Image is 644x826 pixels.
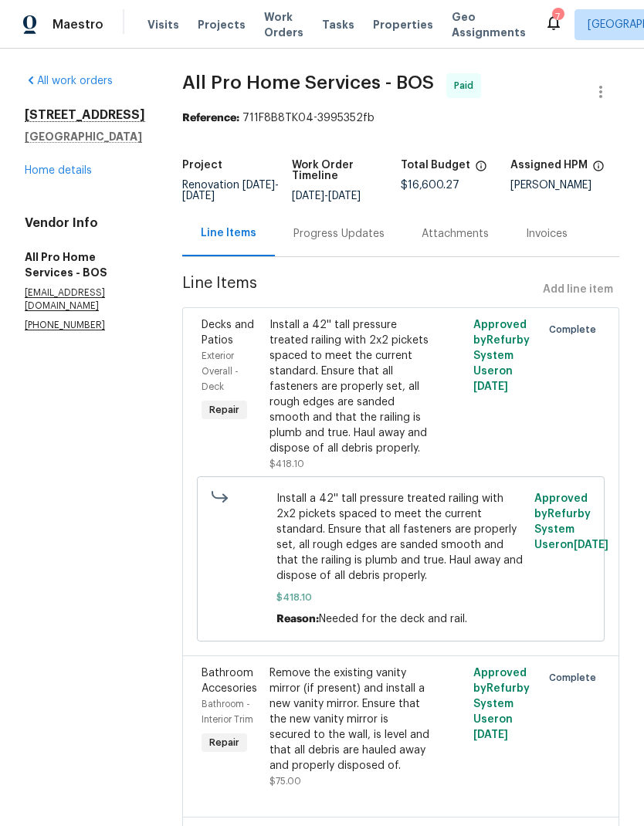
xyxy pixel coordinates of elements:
span: [DATE] [328,191,361,201]
span: Work Orders [264,9,303,40]
h5: Total Budget [401,160,470,171]
div: Install a 42'' tall pressure treated railing with 2x2 pickets spaced to meet the current standard... [269,317,430,456]
h5: Project [182,160,222,171]
span: Visits [147,17,179,32]
span: [DATE] [473,730,508,740]
span: Line Items [182,276,537,304]
span: Paid [454,78,480,93]
span: The hpm assigned to this work order. [592,160,605,180]
span: Renovation [182,180,279,201]
span: Complete [549,322,602,337]
span: Repair [203,735,246,750]
span: Tasks [322,19,354,30]
div: 711F8B8TK04-3995352fb [182,110,619,126]
span: $418.10 [269,459,304,469]
span: Approved by Refurby System User on [473,668,530,740]
div: 7 [552,9,563,25]
span: Exterior Overall - Deck [202,351,239,391]
span: $75.00 [269,777,301,786]
span: [DATE] [292,191,324,201]
span: $418.10 [276,590,526,605]
h5: Work Order Timeline [292,160,402,181]
span: [DATE] [473,381,508,392]
span: [DATE] [242,180,275,191]
span: Geo Assignments [452,9,526,40]
div: Progress Updates [293,226,385,242]
span: Install a 42'' tall pressure treated railing with 2x2 pickets spaced to meet the current standard... [276,491,526,584]
span: - [182,180,279,201]
span: Approved by Refurby System User on [473,320,530,392]
span: Needed for the deck and rail. [319,614,467,625]
span: Decks and Patios [202,320,254,346]
span: [DATE] [574,540,608,550]
span: Maestro [53,17,103,32]
div: Remove the existing vanity mirror (if present) and install a new vanity mirror. Ensure that the n... [269,665,430,774]
a: Home details [25,165,92,176]
span: Reason: [276,614,319,625]
div: [PERSON_NAME] [510,180,620,191]
span: Bathroom - Interior Trim [202,699,253,724]
h5: All Pro Home Services - BOS [25,249,145,280]
div: Invoices [526,226,568,242]
span: - [292,191,361,201]
span: Repair [203,402,246,418]
span: All Pro Home Services - BOS [182,73,434,92]
h5: Assigned HPM [510,160,588,171]
div: Attachments [422,226,489,242]
span: Properties [373,17,433,32]
div: Line Items [201,225,256,241]
span: The total cost of line items that have been proposed by Opendoor. This sum includes line items th... [475,160,487,180]
span: [DATE] [182,191,215,201]
a: All work orders [25,76,113,86]
span: Approved by Refurby System User on [534,493,608,550]
span: Bathroom Accesories [202,668,257,694]
span: Projects [198,17,246,32]
span: Complete [549,670,602,686]
b: Reference: [182,113,239,124]
span: $16,600.27 [401,180,459,191]
h4: Vendor Info [25,215,145,231]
